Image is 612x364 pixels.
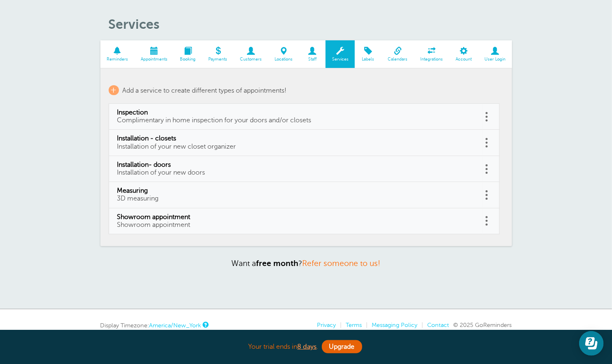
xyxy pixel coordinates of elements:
span: Installation - closets [117,135,475,142]
span: + [109,85,119,95]
span: Installation of your new closet organizer [117,143,236,150]
a: Contact [428,322,449,328]
span: Staff [303,57,321,62]
a: Locations [268,40,299,68]
a: Appointments [134,40,174,68]
a: Showroom appointment Showroom appointment [117,213,475,229]
span: Reminders [105,57,130,62]
span: Complimentary in home inspection for your doors and/or closets [117,117,312,124]
span: 3D measuring [117,195,159,202]
span: Appointments [138,57,170,62]
a: Labels [355,40,382,68]
a: Upgrade [322,340,362,353]
a: Reminders [100,40,135,68]
div: Your trial ends in . [100,338,512,356]
a: Installation - closets Installation of your new closet organizer [117,135,475,150]
a: America/New_York [149,322,201,329]
a: Booking [174,40,202,68]
li: | [362,322,368,329]
strong: free month [256,259,299,268]
span: Integrations [418,57,445,62]
a: Integrations [414,40,449,68]
a: User Login [478,40,512,68]
span: User Login [482,57,508,62]
a: Installation- doors Installation of your new doors [117,161,475,177]
p: Want a ? [100,259,512,268]
a: Staff [299,40,326,68]
span: Installation of your new doors [117,169,205,176]
span: Payments [206,57,230,62]
a: Account [449,40,478,68]
span: Add a service to create different types of appointments! [123,87,287,94]
span: © 2025 GoReminders [454,322,512,328]
a: Calendars [382,40,414,68]
span: Booking [178,57,198,62]
a: Customers [234,40,268,68]
a: Messaging Policy [372,322,418,328]
a: 8 days [298,343,317,350]
span: Services [330,57,351,62]
span: Account [454,57,474,62]
span: Showroom appointment [117,221,191,229]
div: Display Timezone: [100,322,208,329]
a: Payments [202,40,234,68]
li: | [336,322,342,329]
iframe: Resource center [579,331,604,356]
span: Measuring [117,187,475,195]
a: + Add a service to create different types of appointments! [109,85,287,95]
span: Locations [272,57,295,62]
span: Inspection [117,109,475,117]
a: Inspection Complimentary in home inspection for your doors and/or closets [117,109,475,124]
h1: Services [109,16,512,32]
a: Privacy [317,322,336,328]
span: Calendars [386,57,410,62]
span: Installation- doors [117,161,475,169]
a: This is the timezone being used to display dates and times to you on this device. Click the timez... [203,322,208,327]
a: Refer someone to us! [303,259,381,268]
span: Labels [359,57,377,62]
span: Showroom appointment [117,213,475,221]
li: | [418,322,424,329]
a: Terms [346,322,362,328]
span: Customers [238,57,264,62]
a: Measuring 3D measuring [117,187,475,203]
